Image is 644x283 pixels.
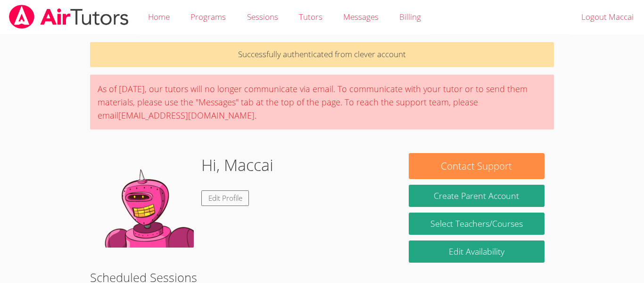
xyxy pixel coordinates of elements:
p: Successfully authenticated from clever account [90,42,554,67]
img: default.png [99,153,194,248]
a: Edit Availability [409,240,545,263]
img: airtutors_banner-c4298cdbf04f3fff15de1276eac7730deb9818008684d7c2e4769d2f7ddbe033.png [8,5,130,29]
a: Edit Profile [201,190,249,206]
span: Messages [343,11,379,22]
button: Create Parent Account [409,185,545,207]
h1: Hi, Maccai [201,153,273,177]
a: Select Teachers/Courses [409,213,545,235]
button: Contact Support [409,153,545,179]
div: As of [DATE], our tutors will no longer communicate via email. To communicate with your tutor or ... [90,75,554,129]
